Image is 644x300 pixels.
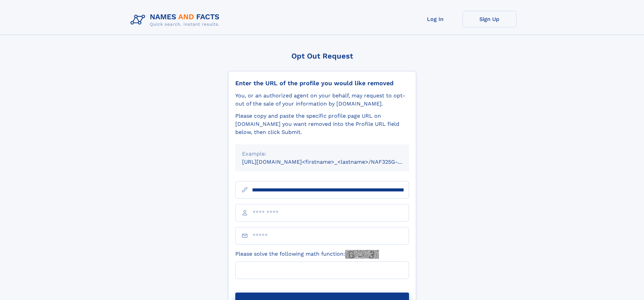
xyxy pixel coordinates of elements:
[242,150,402,158] div: Example:
[235,250,379,259] label: Please solve the following math function:
[408,11,462,27] a: Log In
[228,52,416,60] div: Opt Out Request
[235,92,409,108] div: You, or an authorized agent on your behalf, may request to opt-out of the sale of your informatio...
[242,159,422,165] small: [URL][DOMAIN_NAME]<firstname>_<lastname>/NAF325G-xxxxxxxx
[235,79,409,87] div: Enter the URL of the profile you would like removed
[462,11,517,27] a: Sign Up
[128,11,225,29] img: Logo Names and Facts
[235,112,409,136] div: Please copy and paste the specific profile page URL on [DOMAIN_NAME] you want removed into the Pr...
